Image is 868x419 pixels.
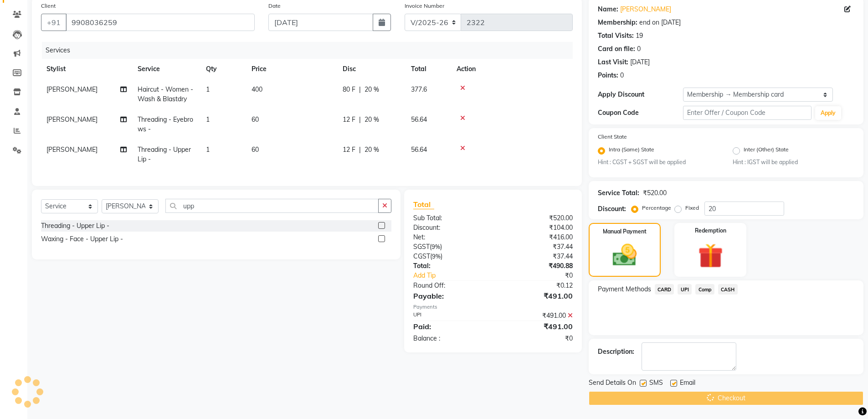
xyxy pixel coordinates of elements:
div: ₹0.12 [493,281,580,290]
span: CGST [413,252,430,260]
div: ₹520.00 [493,213,580,223]
span: 1 [206,145,210,154]
div: Waxing - Face - Upper Lip - [41,234,123,244]
div: UPI [406,311,493,321]
div: Sub Total: [406,213,493,223]
span: CARD [655,284,674,295]
span: | [359,145,361,155]
span: 9% [431,243,440,250]
div: Apply Discount [598,90,683,99]
div: Discount: [406,223,493,233]
span: Send Details On [589,378,636,389]
span: Total [413,200,434,209]
div: ( ) [406,242,493,252]
input: Enter Offer / Coupon Code [683,106,812,120]
div: ( ) [406,252,493,261]
span: Haircut - Women - Wash & Blastdry [138,85,193,103]
div: Discount: [598,204,626,214]
span: 56.64 [411,145,427,154]
div: Coupon Code [598,108,683,118]
span: 20 % [365,85,379,94]
th: Total [406,59,451,79]
div: Last Visit: [598,57,628,67]
span: [PERSON_NAME] [46,145,98,154]
span: 1 [206,85,210,93]
small: Hint : IGST will be applied [733,158,854,166]
div: 19 [636,31,643,41]
th: Disc [337,59,406,79]
div: [DATE] [630,57,650,67]
div: Paid: [406,321,493,332]
div: Services [42,42,580,59]
div: 0 [637,44,641,54]
div: Payable: [406,290,493,301]
div: end on [DATE] [639,18,681,27]
a: [PERSON_NAME] [620,5,671,14]
span: [PERSON_NAME] [46,115,98,124]
input: Search or Scan [165,199,379,213]
label: Client [41,2,56,10]
span: Payment Methods [598,285,651,294]
span: Comp [695,284,714,295]
span: 20 % [365,115,379,124]
span: 80 F [343,85,355,94]
label: Invoice Number [405,2,444,10]
div: 0 [620,71,624,80]
span: SGST [413,243,430,251]
div: Description: [598,347,634,357]
div: Payments [413,303,572,311]
button: +91 [41,14,67,31]
span: 9% [432,253,441,260]
span: Threading - Eyebrows - [138,115,193,133]
div: Name: [598,5,618,14]
span: 56.64 [411,115,427,124]
label: Percentage [642,204,671,212]
label: Date [268,2,281,10]
label: Intra (Same) State [609,145,654,156]
div: Round Off: [406,281,493,290]
div: ₹490.88 [493,261,580,271]
div: ₹37.44 [493,242,580,252]
button: Apply [815,106,841,120]
span: UPI [678,284,692,295]
span: 20 % [365,145,379,155]
th: Qty [200,59,246,79]
div: Total Visits: [598,31,634,41]
label: Inter (Other) State [744,145,789,156]
span: 12 F [343,115,355,124]
div: Membership: [598,18,637,27]
label: Fixed [685,204,699,212]
div: ₹520.00 [643,188,667,198]
div: Card on file: [598,44,635,54]
div: Balance : [406,334,493,343]
span: Email [680,378,695,389]
small: Hint : CGST + SGST will be applied [598,158,719,166]
label: Redemption [695,227,726,235]
img: _cash.svg [605,241,644,269]
th: Price [246,59,337,79]
div: Total: [406,261,493,271]
span: | [359,85,361,94]
a: Add Tip [406,271,507,280]
div: ₹0 [493,334,580,343]
span: Threading - Upper Lip - [138,145,191,163]
div: Net: [406,233,493,242]
div: ₹37.44 [493,252,580,261]
span: [PERSON_NAME] [46,85,98,93]
span: 1 [206,115,210,124]
div: ₹0 [508,271,580,280]
span: | [359,115,361,124]
input: Search by Name/Mobile/Email/Code [66,14,255,31]
span: 400 [252,85,262,93]
div: Service Total: [598,188,639,198]
label: Client State [598,133,627,141]
span: 12 F [343,145,355,155]
div: ₹104.00 [493,223,580,233]
span: CASH [718,284,738,295]
img: _gift.svg [690,240,731,271]
span: 60 [252,115,259,124]
span: 377.6 [411,85,427,93]
label: Manual Payment [603,228,647,236]
span: SMS [649,378,663,389]
div: ₹491.00 [493,311,580,321]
